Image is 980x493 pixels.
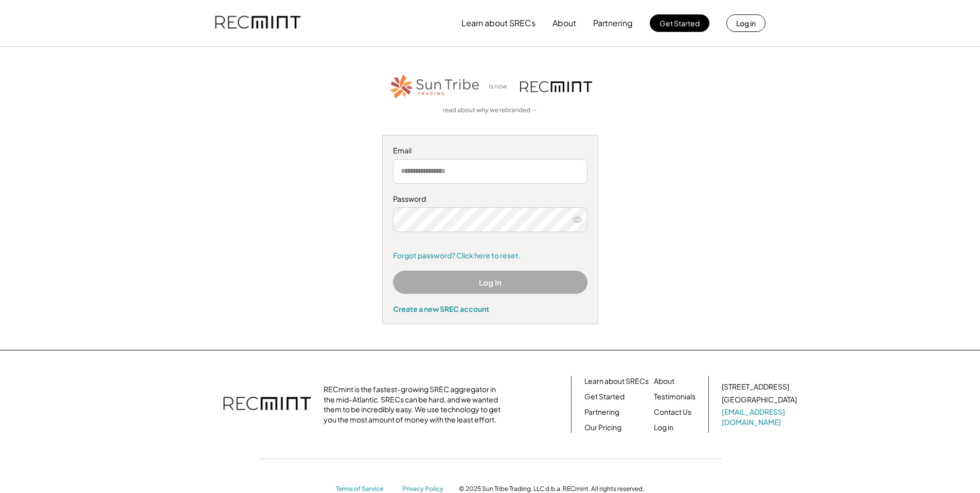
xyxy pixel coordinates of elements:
div: © 2025 Sun Tribe Trading, LLC d.b.a. RECmint. All rights reserved. [459,485,644,493]
div: is now [486,82,515,91]
img: recmint-logotype%403x.png [223,386,311,422]
div: [STREET_ADDRESS] [722,382,789,392]
a: Our Pricing [584,422,621,433]
a: Forgot password? Click here to reset. [393,251,587,261]
a: Learn about SRECs [584,376,649,386]
img: recmint-logotype%403x.png [520,81,592,92]
button: Log In [393,271,587,294]
a: About [654,376,674,386]
button: Learn about SRECs [461,13,536,33]
a: [EMAIL_ADDRESS][DOMAIN_NAME] [722,407,799,427]
a: Testimonials [654,392,696,402]
div: Create a new SREC account [393,304,587,313]
div: Email [393,146,587,156]
button: Partnering [593,13,633,33]
img: recmint-logotype%403x.png [215,6,300,41]
a: Partnering [584,407,619,417]
div: RECmint is the fastest-growing SREC aggregator in the mid-Atlantic. SRECs can be hard, and we wan... [324,384,506,425]
div: [GEOGRAPHIC_DATA] [722,395,797,405]
img: STT_Horizontal_Logo%2B-%2BColor.png [388,73,481,101]
a: Contact Us [654,407,691,417]
a: read about why we rebranded → [443,106,538,115]
div: Password [393,194,587,204]
button: About [553,13,576,33]
button: Log in [726,14,765,32]
a: Log in [654,422,673,433]
button: Get Started [650,14,709,32]
a: Get Started [584,392,625,402]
